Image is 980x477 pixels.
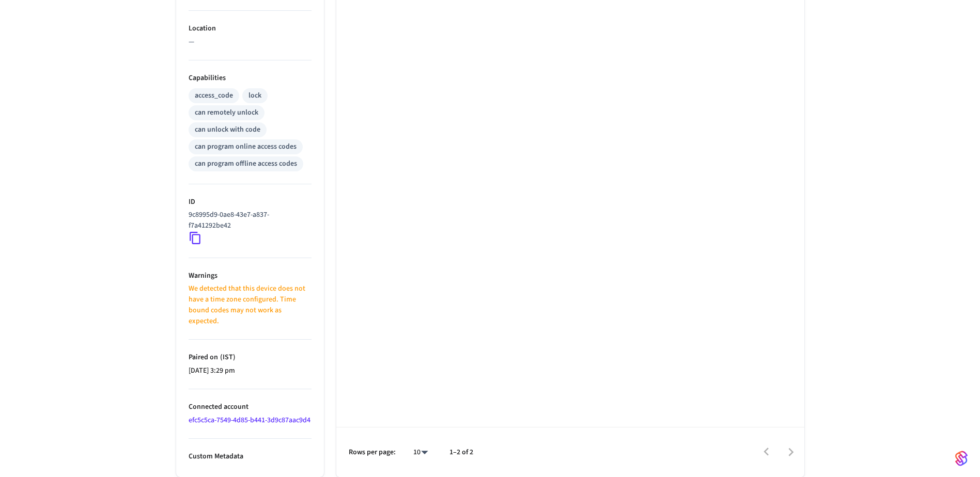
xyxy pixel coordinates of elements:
[218,352,236,362] span: ( IST )
[195,124,260,135] div: can unlock with code
[189,73,312,84] p: Capabilities
[189,37,312,47] p: —
[189,451,312,462] p: Custom Metadata
[189,23,312,34] p: Location
[195,90,233,101] div: access_code
[189,210,307,231] p: 9c8995d9-0ae8-43e7-a837-f7a41292be42
[408,445,433,460] div: 10
[195,158,297,169] div: can program offline access codes
[189,352,312,363] p: Paired on
[195,107,258,118] div: can remotely unlock
[189,271,312,281] p: Warnings
[195,141,297,152] div: can program online access codes
[449,447,473,458] p: 1–2 of 2
[189,402,312,412] p: Connected account
[248,90,261,101] div: lock
[189,365,312,376] p: [DATE] 3:29 pm
[955,450,968,467] img: SeamLogoGradient.69752ec5.svg
[189,197,312,208] p: ID
[189,283,312,327] p: We detected that this device does not have a time zone configured. Time bound codes may not work ...
[349,447,396,458] p: Rows per page:
[189,415,310,425] a: efc5c5ca-7549-4d85-b441-3d9c87aac9d4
